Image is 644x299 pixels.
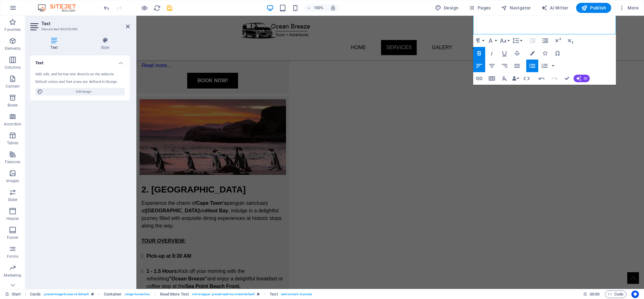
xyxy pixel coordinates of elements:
div: Design (Ctrl+Alt+Y) [432,3,461,13]
button: AI Writer [539,3,571,13]
button: save [166,4,173,12]
span: . preset-image-boxes-v3-default [43,290,89,298]
button: Align Left [473,60,485,72]
img: Editor Logo [36,4,84,12]
i: This element is a customizable preset [91,292,94,296]
h2: Text [41,21,130,26]
p: Columns [5,65,21,70]
p: Accordion [4,122,21,127]
button: AI [574,75,590,82]
h4: Text [30,55,130,67]
button: Align Justify [511,60,523,72]
button: Bold (Ctrl+B) [473,47,485,60]
button: Navigator [498,3,534,13]
button: Redo (Ctrl+Shift+Z) [548,72,560,85]
button: Ordered List [539,60,551,72]
span: . image-boxes-box [124,290,150,298]
p: Features [5,159,20,164]
p: Tables [7,141,18,146]
p: Footer [7,235,18,240]
i: On resize automatically adjust zoom level to fit chosen device. [330,5,336,11]
a: Click to cancel selection. Double-click to open Pages [5,290,21,298]
button: Publish [576,3,611,13]
p: Marketing [4,273,21,278]
button: HTML [521,72,533,85]
button: Usercentrics [631,290,639,298]
span: Click to select. Double-click to edit [160,290,189,298]
button: Font Family [486,34,498,47]
button: Paragraph Format [473,34,485,47]
button: Clear Formatting [498,72,510,85]
i: This element is a customizable preset [257,292,260,296]
button: Click here to leave preview mode and continue editing [140,4,148,12]
span: Design [435,5,459,11]
h4: Style [80,37,130,50]
button: Underline (Ctrl+U) [498,47,510,60]
button: reload [153,4,161,12]
button: Strikethrough [511,47,523,60]
p: Content [6,84,20,89]
button: Decrease Indent [539,34,551,47]
span: Code [608,290,623,298]
span: : [594,292,595,296]
button: Italic (Ctrl+I) [486,47,498,60]
i: Reload page [153,4,161,12]
button: Icons [539,47,551,60]
button: Font Size [498,34,510,47]
button: Data Bindings [511,72,520,85]
span: Pages [468,5,491,11]
button: Unordered List [526,60,538,72]
h3: Element #ed-892936980 [41,26,117,32]
span: . text-content .truncate [280,290,312,298]
p: Forms [7,254,18,259]
button: Increase Indent [527,34,539,47]
span: AI Writer [541,5,569,11]
button: Colors [526,47,538,60]
button: Code [605,290,626,298]
button: Special Characters [552,47,563,60]
button: Align Center [486,60,498,72]
span: AI [584,77,587,80]
button: Insert Table [486,72,498,85]
div: Default colors and font sizes are defined in Design. [35,79,125,85]
button: Undo (Ctrl+Z) [536,72,548,85]
h4: Text [30,37,80,50]
button: Ordered List [551,60,556,72]
p: Slider [8,197,18,202]
button: Line Height [511,34,523,47]
nav: breadcrumb [30,290,312,298]
p: Images [6,178,19,183]
div: Add, edit, and format text directly on the website. [35,72,125,77]
button: Edit design [35,88,125,95]
span: Publish [581,5,606,11]
button: undo [103,4,110,12]
button: Align Right [498,60,510,72]
span: More [619,5,639,11]
button: 100% [304,4,327,12]
span: 00 00 [590,290,599,298]
p: Favorites [4,27,21,32]
button: Insert Link [473,72,485,85]
i: Undo: Change text (Ctrl+Z) [103,4,110,12]
span: Navigator [501,5,531,11]
span: Click to select. Double-click to edit [104,290,122,298]
span: . rmt-wrapper .preset-read-more-text-default [191,290,254,298]
p: Boxes [8,103,18,108]
button: Design [432,3,461,13]
span: Click to select. Double-click to edit [30,290,41,298]
button: Subscript [564,34,576,47]
button: Pages [466,3,493,13]
p: Header [6,216,19,221]
p: Elements [5,46,21,51]
i: Save (Ctrl+S) [166,4,173,12]
button: Superscript [552,34,564,47]
button: More [616,3,641,13]
span: Edit design [45,88,123,95]
h6: 100% [314,4,324,12]
button: Confirm (Ctrl+⏎) [561,72,573,85]
span: Click to select. Double-click to edit [270,290,277,298]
